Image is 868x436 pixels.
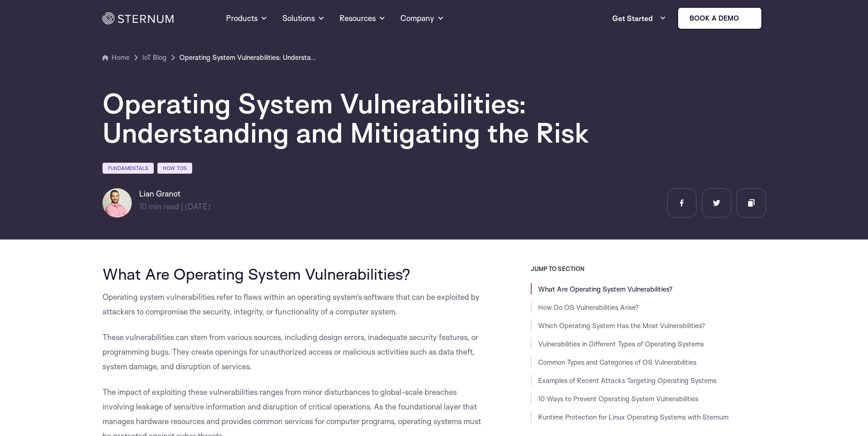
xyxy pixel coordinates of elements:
[139,202,147,211] span: 10
[340,2,386,35] a: Resources
[102,89,652,147] h1: Operating System Vulnerabilities: Understanding and Mitigating the Risk
[538,413,728,421] a: Runtime Protection for Linux Operating Systems with Sternum
[538,303,639,312] a: How Do OS Vulnerabilities Arise?
[102,52,129,63] a: Home
[677,7,762,30] a: Book a demo
[102,332,478,371] span: These vulnerabilities can stem from various sources, including design errors, inadequate security...
[538,340,704,348] a: Vulnerabilities in Different Types of Operating Systems
[538,394,698,403] a: 10 Ways to Prevent Operating System Vulnerabilities
[743,15,750,22] img: sternum iot
[102,163,154,174] a: Fundamentals
[102,264,410,283] span: What Are Operating System Vulnerabilities?
[102,292,480,316] span: Operating system vulnerabilities refer to flaws within an operating system’s software that can be...
[139,188,210,199] h6: Lian Granot
[400,2,444,35] a: Company
[538,285,673,293] a: What Are Operating System Vulnerabilities?
[157,163,192,174] a: How Tos
[226,2,268,35] a: Products
[538,376,717,385] a: Examples of Recent Attacks Targeting Operating Systems
[142,52,167,63] a: IoT Blog
[102,188,132,218] img: Lian Granot
[185,202,210,211] span: [DATE]
[612,9,666,27] a: Get Started
[179,52,317,63] a: Operating System Vulnerabilities: Understanding and Mitigating the Risk
[538,358,696,367] a: Common Types and Categories of OS Vulnerabilities
[531,265,766,272] h3: JUMP TO SECTION
[282,2,325,35] a: Solutions
[139,202,183,211] span: min read |
[538,321,705,330] a: Which Operating System Has the Most Vulnerabilities?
